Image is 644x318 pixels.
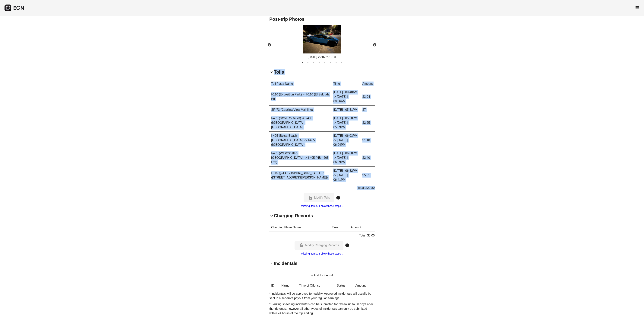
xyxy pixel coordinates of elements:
[336,195,340,200] span: info
[329,61,332,65] button: 6
[345,243,349,248] span: info
[269,261,274,266] span: keyboard_arrow_down
[331,132,360,149] td: [DATE] | 06:03PM -> [DATE] | 06:04PM
[269,167,331,184] td: I-110 ([GEOGRAPHIC_DATA]) -> I-110 ([STREET_ADDRESS][PERSON_NAME])
[300,61,304,65] button: 1
[368,38,381,52] button: Next
[335,281,353,290] th: Status
[269,214,274,218] span: keyboard_arrow_down
[361,88,375,106] td: $3.04
[263,38,276,52] button: Previous
[361,114,375,132] td: $2.25
[269,114,331,132] td: I-405 (State Route 73) -> I-405 ([GEOGRAPHIC_DATA]-[GEOGRAPHIC_DATA])
[323,61,327,65] button: 5
[269,223,330,232] th: Charging Plaza Name
[330,223,349,232] th: Time
[331,149,360,167] td: [DATE] | 06:08PM -> [DATE] | 06:09PM
[359,233,375,238] p: Total: $0.00
[274,69,284,75] h2: Tolls
[269,281,279,290] th: ID
[269,291,375,300] p: * Incidentals will be approved for validity. Approved incidentals will usually be sent in a separ...
[334,61,338,65] button: 7
[340,61,344,65] button: 8
[307,271,337,280] button: + Add Incidental
[269,88,331,106] td: I-110 (Exposition Park) -> I-110 (El Selguda Bl)
[297,281,335,290] th: Time of Offense
[279,281,297,290] th: Name
[361,106,375,114] td: $7
[331,106,360,114] td: [DATE] | 05:51PM
[303,55,341,59] div: [DATE] 22:07:27 PDT
[635,5,639,10] span: menu
[269,302,375,316] p: * Parking/speeding incidentals can be submitted for review up to 60 days after the trip ends, how...
[331,167,360,184] td: [DATE] | 06:32PM -> [DATE] | 06:41PM
[331,114,360,132] td: [DATE] | 05:58PM -> [DATE] | 05:59PM
[274,213,313,219] h2: Charging Records
[274,260,297,266] h2: Incidentals
[301,252,343,255] a: Missing items? Follow these steps...
[269,149,331,167] td: I-405 (Westminster-[GEOGRAPHIC_DATA]) -> I-405 (NB I-605 Exit)
[269,16,375,22] h2: Post-trip Photos
[361,149,375,167] td: $2.40
[353,281,375,290] th: Amount
[269,80,331,88] th: Toll Plaza Name
[269,132,331,149] td: I-405 (Bolsa-Beach-[GEOGRAPHIC_DATA]) -> I-405 ([GEOGRAPHIC_DATA])
[357,186,375,190] p: Total: $20.80
[361,167,375,184] td: $5.01
[312,61,315,65] button: 3
[349,223,375,232] th: Amount
[361,132,375,149] td: $1.10
[317,61,321,65] button: 4
[301,204,343,207] a: Missing items? Follow these steps...
[361,80,375,88] th: Amount
[269,70,274,74] span: keyboard_arrow_down
[306,61,310,65] button: 2
[303,25,341,53] img: https://fastfleet.me/rails/active_storage/blobs/redirect/eyJfcmFpbHMiOnsibWVzc2FnZSI6IkJBaHBBL1F4...
[331,88,360,106] td: [DATE] | 09:48AM -> [DATE] | 09:56AM
[331,80,360,88] th: Time
[269,106,331,114] td: SR-73 (Catalina View Mainline)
